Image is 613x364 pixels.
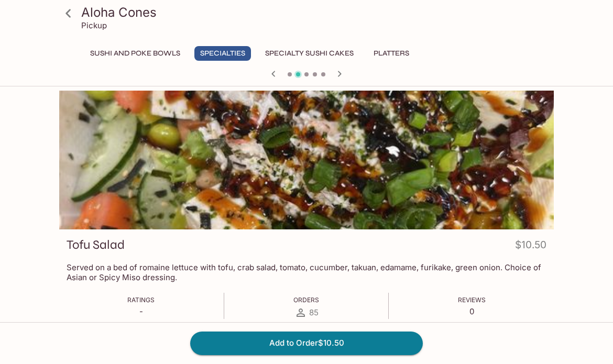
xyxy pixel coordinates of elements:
p: Pickup [81,20,107,30]
h3: Tofu Salad [67,237,125,253]
span: 85 [309,307,319,317]
span: Orders [293,296,319,304]
span: Reviews [458,296,486,304]
p: - [127,306,155,316]
p: 0 [458,306,486,316]
div: Tofu Salad [59,91,554,229]
button: Specialties [194,46,251,61]
h3: Aloha Cones [81,4,550,20]
button: Sushi and Poke Bowls [84,46,186,61]
h4: $10.50 [515,237,546,257]
span: Ratings [127,296,155,304]
button: Specialty Sushi Cakes [259,46,359,61]
button: Platters [368,46,415,61]
button: Add to Order$10.50 [190,332,423,355]
p: Served on a bed of romaine lettuce with tofu, crab salad, tomato, cucumber, takuan, edamame, furi... [67,262,546,282]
